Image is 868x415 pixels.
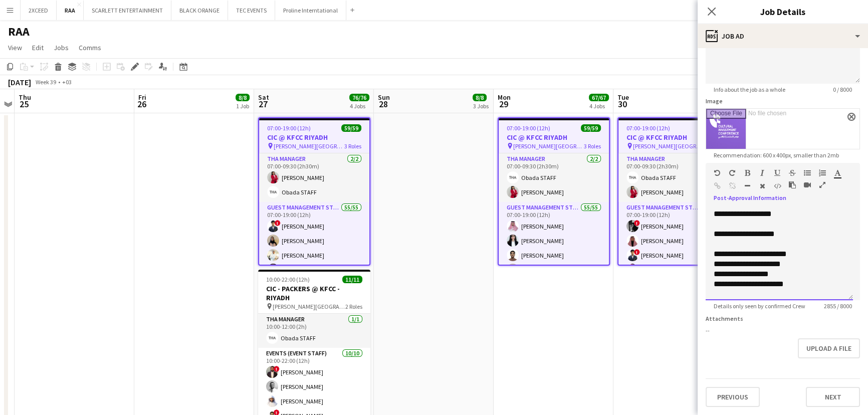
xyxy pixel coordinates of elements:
span: Recommendation: 600 x 400px, smaller than 2mb [706,151,847,159]
button: TEC EVENTS [228,1,275,20]
button: Underline [774,169,781,177]
div: 1 Job [236,102,249,110]
div: Job Ad [698,24,868,48]
span: 0 / 8000 [825,86,860,93]
button: Ordered List [819,169,826,177]
h3: CIC @ KFCC RIYADH [618,133,729,142]
button: Clear Formatting [759,182,766,190]
button: Italic [759,169,766,177]
button: Paste as plain text [789,181,796,189]
span: 28 [376,98,390,110]
div: [DATE] [8,77,31,87]
span: Details only seen by confirmed Crew [706,302,813,310]
a: Jobs [50,41,73,54]
app-card-role: THA Manager1/110:00-12:00 (2h)Obada STAFF [258,314,370,348]
span: [PERSON_NAME][GEOGRAPHIC_DATA] - [GEOGRAPHIC_DATA] [273,303,345,310]
span: Sun [378,93,390,102]
span: Mon [498,93,511,102]
button: Previous [706,387,760,407]
span: 67/67 [589,94,609,101]
button: BLACK ORANGE [171,1,228,20]
div: 4 Jobs [350,102,369,110]
span: 30 [616,98,629,110]
span: 07:00-19:00 (12h) [267,124,311,132]
a: Edit [28,41,48,54]
span: 10:00-22:00 (12h) [266,276,310,283]
button: Insert video [804,181,811,189]
button: 2XCEED [21,1,57,20]
span: 3 Roles [584,142,601,150]
span: Fri [138,93,146,102]
button: Unordered List [804,169,811,177]
div: +03 [62,78,72,86]
span: 8/8 [473,94,487,101]
span: ! [275,220,281,226]
button: Fullscreen [819,181,826,189]
span: Info about the job as a whole [706,86,793,93]
span: 07:00-19:00 (12h) [507,124,550,132]
button: Upload a file [798,338,860,358]
app-card-role: THA Manager2/207:00-09:30 (2h30m)[PERSON_NAME]Obada STAFF [259,153,369,202]
button: Horizontal Line [744,182,751,190]
h1: RAA [8,24,30,39]
button: Next [806,387,860,407]
span: ! [634,249,640,255]
span: Thu [19,93,31,102]
span: [PERSON_NAME][GEOGRAPHIC_DATA] [513,142,584,150]
button: SCARLETT ENTERTAINMENT [84,1,171,20]
div: 3 Jobs [473,102,489,110]
span: 11/11 [342,276,362,283]
button: Strikethrough [789,169,796,177]
span: 26 [137,98,146,110]
span: 2855 / 8000 [816,302,860,310]
span: ! [274,366,280,372]
app-card-role: THA Manager2/207:00-09:30 (2h30m)Obada STAFF[PERSON_NAME] [618,153,729,202]
span: Edit [32,43,44,52]
span: Comms [79,43,101,52]
span: Week 39 [33,78,58,86]
span: Sat [258,93,269,102]
button: Undo [714,169,721,177]
h3: CIC - PACKERS @ KFCC - RIYADH [258,284,370,302]
span: ! [634,220,640,226]
app-card-role: THA Manager2/207:00-09:30 (2h30m)Obada STAFF[PERSON_NAME] [499,153,609,202]
span: Tue [617,93,629,102]
div: -- [706,327,860,334]
app-job-card: 07:00-19:00 (12h)59/59CIC @ KFCC RIYADH [PERSON_NAME][GEOGRAPHIC_DATA]3 RolesTHA Manager2/207:00-... [258,117,370,266]
button: Text Color [834,169,841,177]
span: View [8,43,22,52]
button: Redo [729,169,736,177]
span: 76/76 [349,94,369,101]
span: 07:00-19:00 (12h) [626,124,670,132]
h3: CIC @ KFCC RIYADH [499,133,609,142]
span: 3 Roles [344,142,361,150]
span: [PERSON_NAME][GEOGRAPHIC_DATA] [633,142,704,150]
app-job-card: 07:00-19:00 (12h)59/59CIC @ KFCC RIYADH [PERSON_NAME][GEOGRAPHIC_DATA]3 RolesTHA Manager2/207:00-... [498,117,610,266]
h3: CIC @ KFCC RIYADH [259,133,369,142]
h3: Job Details [698,5,868,18]
span: [PERSON_NAME][GEOGRAPHIC_DATA] [274,142,344,150]
span: 59/59 [581,124,601,132]
label: Attachments [706,315,743,322]
span: 59/59 [341,124,361,132]
span: 8/8 [236,94,250,101]
span: 29 [496,98,511,110]
span: 25 [17,98,31,110]
button: RAA [57,1,84,20]
span: 27 [257,98,269,110]
button: Bold [744,169,751,177]
a: Comms [75,41,105,54]
div: 4 Jobs [589,102,608,110]
app-job-card: 07:00-19:00 (12h)59/59CIC @ KFCC RIYADH [PERSON_NAME][GEOGRAPHIC_DATA]3 RolesTHA Manager2/207:00-... [617,117,730,266]
button: Proline Interntational [275,1,346,20]
a: View [4,41,26,54]
button: HTML Code [774,182,781,190]
span: 2 Roles [345,303,362,310]
span: Jobs [54,43,69,52]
